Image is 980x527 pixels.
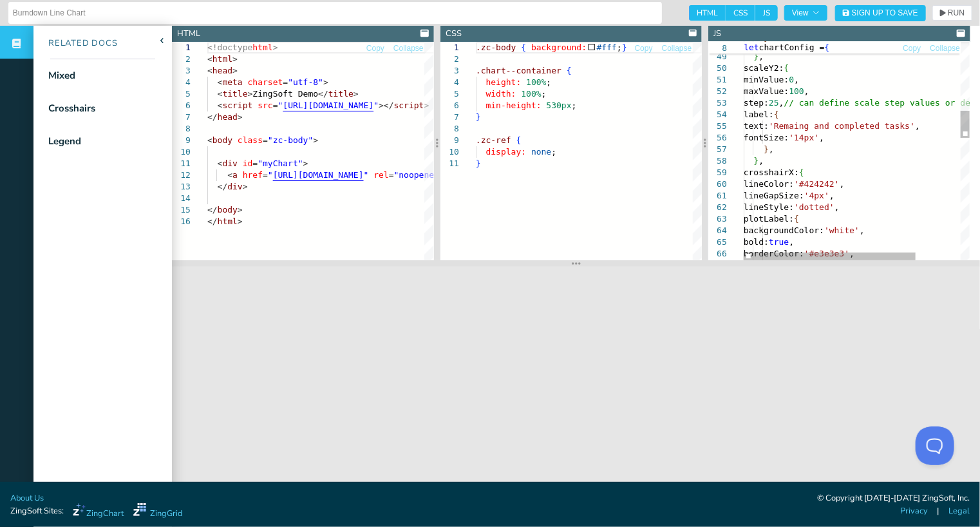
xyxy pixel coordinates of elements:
[708,109,727,120] div: 54
[33,37,118,50] div: Related Docs
[764,144,769,154] span: }
[172,216,191,227] div: 16
[172,181,191,193] div: 13
[10,505,64,517] span: ZingSoft Sites:
[207,112,218,122] span: </
[446,28,462,40] div: CSS
[207,43,252,52] span: <!doctype
[218,158,223,168] span: <
[207,54,212,64] span: <
[744,133,789,142] span: fontSize:
[769,237,789,247] span: true
[744,75,789,84] span: minValue:
[634,43,654,55] button: Copy
[792,9,820,17] span: View
[476,158,481,168] span: }
[252,89,318,99] span: ZingSoft Demo
[48,68,75,83] div: Mixed
[172,193,191,204] div: 14
[930,44,960,52] span: Collapse
[328,89,353,99] span: title
[708,132,727,144] div: 56
[759,52,764,61] span: ,
[222,101,252,110] span: script
[10,492,44,504] a: About Us
[485,77,521,87] span: height:
[804,249,849,258] span: '#e3e3e3'
[172,77,191,88] div: 4
[948,9,965,17] span: RUN
[207,66,212,75] span: <
[932,5,972,21] button: RUN
[546,101,571,110] span: 530px
[744,43,759,52] span: let
[755,5,778,21] span: JS
[635,44,653,52] span: Copy
[258,101,272,110] span: src
[440,77,459,88] div: 4
[708,190,727,202] div: 61
[222,89,247,99] span: title
[440,42,459,53] div: 1
[825,225,860,235] span: 'white'
[708,155,727,167] div: 58
[744,225,824,235] span: backgroundColor:
[243,170,263,180] span: href
[516,135,521,145] span: {
[708,144,727,155] div: 57
[708,120,727,132] div: 55
[744,179,794,189] span: lineColor:
[222,77,242,87] span: meta
[440,135,459,146] div: 9
[273,170,364,180] span: [URL][DOMAIN_NAME]
[238,216,243,226] span: >
[364,170,369,180] span: "
[744,63,784,73] span: scaleY2:
[238,135,263,145] span: class
[440,100,459,111] div: 6
[172,42,191,53] div: 1
[521,43,526,52] span: {
[784,63,789,73] span: {
[795,75,800,84] span: ,
[789,75,795,84] span: 0
[243,182,248,191] span: >
[597,43,617,52] span: #fff
[485,147,526,157] span: display:
[288,77,323,87] span: "utf-8"
[133,503,182,520] a: ZingGrid
[759,43,825,52] span: chartConfig =
[744,86,789,96] span: maxValue:
[708,213,727,225] div: 63
[318,89,328,99] span: </
[283,77,288,87] span: =
[567,66,572,75] span: {
[708,167,727,178] div: 59
[774,110,779,119] span: {
[835,5,926,21] button: Sign Up to Save
[708,86,727,97] div: 52
[252,158,258,168] span: =
[795,179,840,189] span: '#424242'
[938,505,939,517] span: |
[916,121,921,131] span: ,
[212,135,232,145] span: body
[840,179,845,189] span: ,
[726,5,755,21] span: CSS
[526,77,546,87] span: 100%
[617,43,622,52] span: ;
[172,123,191,135] div: 8
[177,28,200,40] div: HTML
[804,86,809,96] span: ,
[708,225,727,236] div: 64
[227,170,232,180] span: <
[476,135,511,145] span: .zc-ref
[817,492,970,505] div: © Copyright [DATE]-[DATE] ZingSoft, Inc.
[263,135,268,145] span: =
[172,88,191,100] div: 5
[238,205,243,215] span: >
[708,248,727,260] div: 66
[521,89,541,99] span: 100%
[440,88,459,100] div: 5
[708,43,727,54] span: 8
